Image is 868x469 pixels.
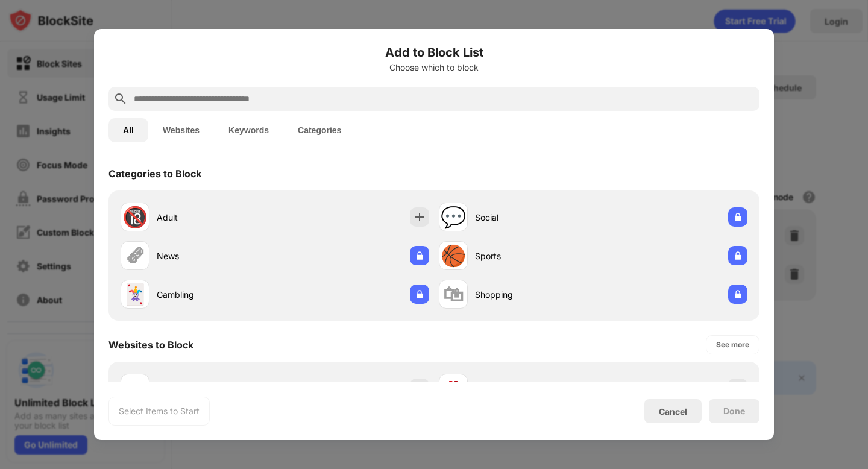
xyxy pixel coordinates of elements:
[157,250,275,262] div: News
[113,92,128,106] img: search.svg
[108,118,148,142] button: All
[475,211,593,224] div: Social
[148,118,214,142] button: Websites
[214,118,283,142] button: Keywords
[108,339,193,351] div: Websites to Block
[723,406,745,416] div: Done
[128,381,142,395] img: favicons
[441,244,466,268] div: 🏀
[283,118,356,142] button: Categories
[157,288,275,301] div: Gambling
[716,339,749,351] div: See more
[659,406,687,417] div: Cancel
[108,63,759,72] div: Choose which to block
[475,250,593,262] div: Sports
[125,244,145,268] div: 🗞
[119,405,200,417] div: Select Items to Start
[475,382,593,395] div: [DOMAIN_NAME]
[108,168,201,180] div: Categories to Block
[446,381,461,395] img: favicons
[122,282,148,307] div: 🃏
[122,205,148,230] div: 🔞
[157,211,275,224] div: Adult
[475,288,593,301] div: Shopping
[108,43,759,61] h6: Add to Block List
[441,205,466,230] div: 💬
[157,382,275,395] div: [DOMAIN_NAME]
[443,282,464,307] div: 🛍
